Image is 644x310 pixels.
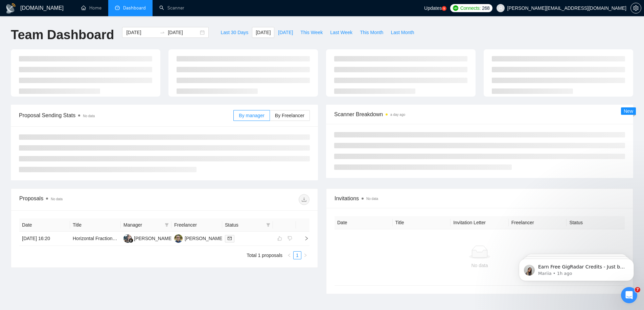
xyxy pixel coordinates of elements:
[509,244,644,292] iframe: Intercom notifications message
[265,220,272,230] span: filter
[266,223,270,227] span: filter
[624,108,633,114] span: New
[287,253,291,257] span: left
[134,235,173,242] div: [PERSON_NAME]
[163,220,170,230] span: filter
[5,3,16,14] img: logo
[567,216,625,229] th: Status
[83,114,95,118] span: No data
[294,252,301,259] a: 1
[252,27,274,38] button: [DATE]
[424,5,442,11] span: Updates
[168,29,199,36] input: End date
[630,3,641,14] button: setting
[123,221,162,229] span: Manager
[340,262,619,269] div: No data
[391,29,414,36] span: Last Month
[285,251,293,259] li: Previous Page
[129,238,133,243] img: gigradar-bm.png
[239,113,264,118] span: By manager
[334,110,625,119] span: Scanner Breakdown
[228,236,232,240] span: mail
[293,251,301,259] li: 1
[126,29,157,36] input: Start date
[297,27,326,38] button: This Week
[160,30,165,35] span: to
[460,4,481,12] span: Connects:
[326,27,356,38] button: Last Week
[631,5,641,11] span: setting
[247,251,282,259] li: Total 1 proposals
[509,216,567,229] th: Freelancer
[498,6,503,10] span: user
[70,218,121,232] th: Title
[451,216,509,229] th: Invitation Letter
[393,216,451,229] th: Title
[123,5,146,11] span: Dashboard
[442,6,446,11] a: 5
[366,197,378,201] span: No data
[225,221,263,229] span: Status
[278,29,293,36] span: [DATE]
[390,113,405,117] time: a day ago
[19,218,70,232] th: Date
[635,287,640,292] span: 7
[335,216,393,229] th: Date
[51,197,63,201] span: No data
[217,27,252,38] button: Last 30 Days
[19,232,70,246] td: [DATE] 16:20
[275,113,304,118] span: By Freelancer
[221,29,248,36] span: Last 30 Days
[81,5,101,11] a: homeHome
[123,235,173,241] a: MC[PERSON_NAME]
[160,30,165,35] span: swap-right
[115,5,120,10] span: dashboard
[174,235,224,241] a: RG[PERSON_NAME]
[123,234,132,243] img: MC
[387,27,418,38] button: Last Month
[443,7,445,10] text: 5
[335,194,625,203] span: Invitations
[256,29,271,36] span: [DATE]
[301,251,309,259] li: Next Page
[165,223,169,227] span: filter
[121,218,171,232] th: Manager
[360,29,383,36] span: This Month
[482,4,489,12] span: 268
[285,251,293,259] button: left
[159,5,184,11] a: searchScanner
[73,236,129,241] a: Horizontal Fractional CMO
[453,5,458,11] img: upwork-logo.png
[330,29,352,36] span: Last Week
[70,232,121,246] td: Horizontal Fractional CMO
[19,194,164,205] div: Proposals
[621,287,637,303] iframe: Intercom live chat
[630,5,641,11] a: setting
[303,253,307,257] span: right
[185,235,224,242] div: [PERSON_NAME]
[174,234,183,243] img: RG
[19,111,233,120] span: Proposal Sending Stats
[171,218,222,232] th: Freelancer
[301,251,309,259] button: right
[11,27,114,43] h1: Team Dashboard
[300,29,323,36] span: This Week
[274,27,297,38] button: [DATE]
[356,27,387,38] button: This Month
[299,236,309,241] span: right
